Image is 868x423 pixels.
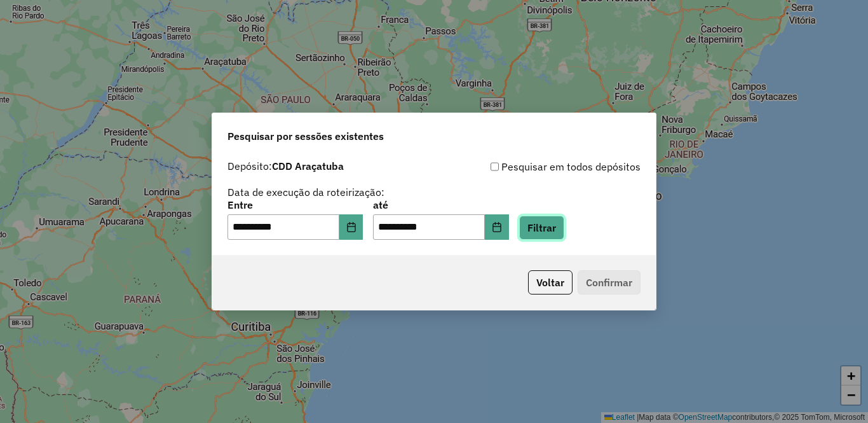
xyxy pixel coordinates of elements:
[519,216,564,240] button: Filtrar
[339,214,363,240] button: Choose Date
[227,197,363,212] label: Entre
[227,128,384,144] span: Pesquisar por sessões existentes
[528,270,573,295] button: Voltar
[434,159,641,174] div: Pesquisar em todos depósitos
[373,197,508,212] label: até
[272,160,344,172] strong: CDD Araçatuba
[227,184,384,200] label: Data de execução da roteirização:
[227,158,344,174] label: Depósito:
[485,214,509,240] button: Choose Date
